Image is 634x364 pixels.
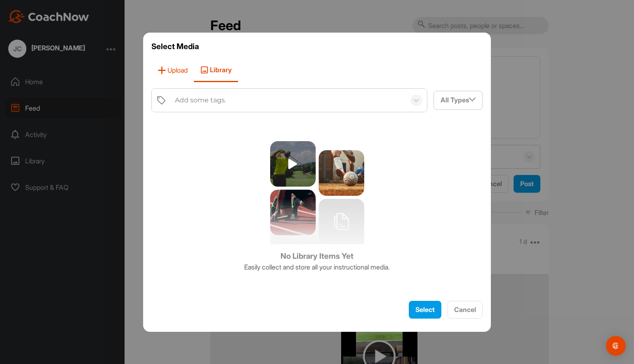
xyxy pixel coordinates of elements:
button: Select [409,301,441,319]
span: Cancel [454,305,476,314]
h3: Select Media [151,41,483,52]
h3: No Library Items Yet [244,251,390,262]
img: no media [270,141,364,244]
img: tags [156,95,166,105]
button: Cancel [448,301,483,319]
div: All Types [434,91,482,109]
span: Upload [151,59,194,82]
span: Select [415,305,435,314]
div: Add some tags. [175,95,226,105]
p: Easily collect and store all your instructional media. [244,262,390,272]
div: Open Intercom Messenger [606,336,626,356]
span: Library [194,59,238,82]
